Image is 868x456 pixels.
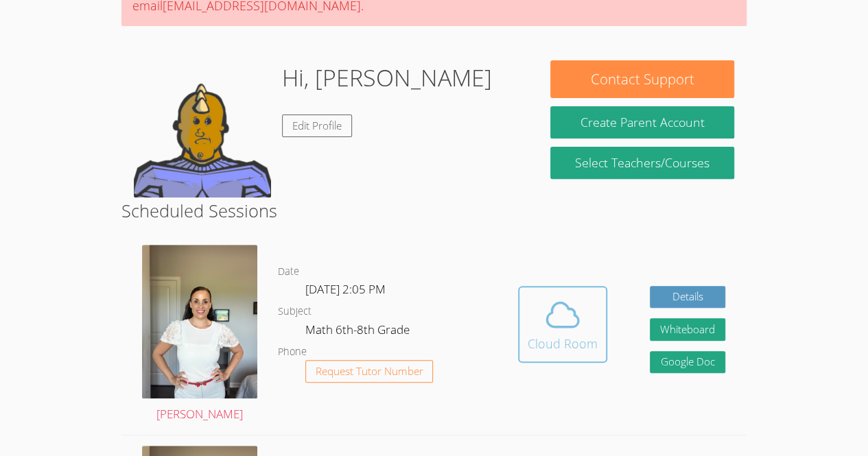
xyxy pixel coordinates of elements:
button: Cloud Room [518,286,607,363]
button: Create Parent Account [550,106,734,139]
img: default.png [134,60,271,197]
a: Details [650,286,725,309]
a: [PERSON_NAME] [142,245,257,424]
dd: Math 6th-8th Grade [305,320,412,344]
dt: Phone [278,344,307,361]
dt: Date [278,263,299,280]
a: Select Teachers/Courses [550,147,734,179]
button: Contact Support [550,60,734,98]
div: Cloud Room [528,334,598,353]
a: Edit Profile [282,115,352,137]
dt: Subject [278,303,312,320]
span: [DATE] 2:05 PM [305,281,386,297]
span: Request Tutor Number [316,366,423,376]
a: Google Doc [650,351,725,374]
button: Request Tutor Number [305,360,434,383]
button: Whiteboard [650,318,725,341]
img: IMG_9685.jpeg [142,245,257,398]
h1: Hi, [PERSON_NAME] [282,60,492,95]
h2: Scheduled Sessions [121,197,747,224]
